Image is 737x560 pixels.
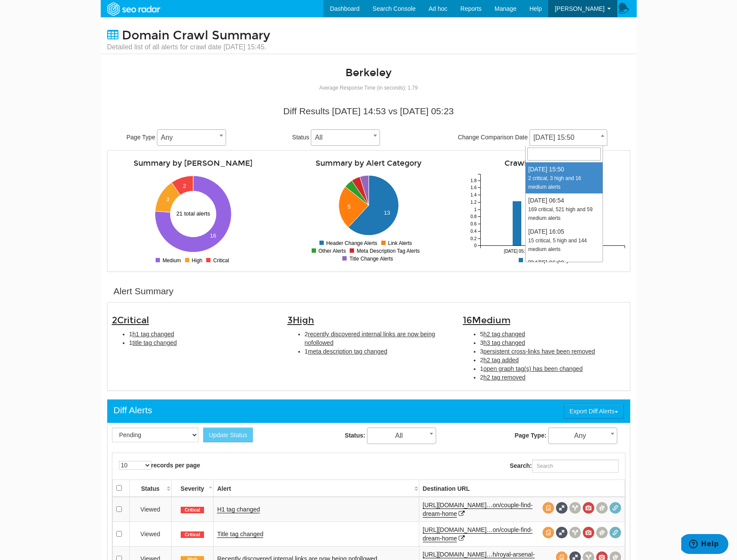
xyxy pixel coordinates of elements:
[127,134,156,141] span: Page Type
[480,330,625,338] li: 5
[470,222,476,226] tspan: 0.6
[470,200,476,205] tspan: 1.2
[528,175,581,190] small: 2 critical, 3 high and 16 medium alerts
[681,534,728,556] iframe: Opens a widget where you can find more information
[564,404,623,418] button: Export Diff Alerts
[542,527,554,538] span: View source
[549,430,617,442] span: Any
[157,132,226,144] span: Any
[530,129,607,146] span: 08/18/2025 15:50
[609,502,621,514] span: Redirect chain
[129,521,171,546] td: Viewed
[423,502,533,518] a: [URL][DOMAIN_NAME]…on/couple-find-dream-home
[483,357,519,364] span: h2 tag added
[458,134,528,141] span: Change Comparison Date
[470,229,476,234] tspan: 0.4
[504,249,530,254] tspan: [DATE] 05:23
[114,404,152,417] div: Diff Alerts
[483,374,525,381] span: h2 tag removed
[181,531,204,538] span: Critical
[596,527,608,538] span: Compare screenshots
[528,238,587,252] small: 15 critical, 5 high and 144 medium alerts
[117,315,149,326] span: Critical
[542,502,554,514] span: View source
[460,5,482,12] span: Reports
[528,206,593,221] small: 169 critical, 521 high and 59 medium alerts
[345,66,392,79] a: Berkeley
[532,460,619,473] input: Search:
[583,527,594,538] span: View screenshot
[556,502,568,514] span: Full Source Diff
[217,531,263,538] a: Title tag changed
[319,85,418,91] small: Average Response Time (in seconds): 1.79
[480,373,625,382] li: 2
[129,338,274,347] li: 1
[107,42,270,52] small: Detailed list of all alerts for crawl date [DATE] 15:45.
[119,461,151,470] select: records per page
[129,330,274,338] li: 1
[217,506,260,513] a: H1 tag changed
[122,28,270,43] span: Domain Crawl Summary
[287,159,450,167] h4: Summary by Alert Category
[528,227,600,253] div: [DATE] 16:05
[470,185,476,190] tspan: 1.6
[483,348,595,355] span: persistent cross-links have been removed
[480,356,625,364] li: 2
[596,502,608,514] span: Compare screenshots
[483,331,525,338] span: h2 tag changed
[472,315,510,326] span: Medium
[419,480,625,497] th: Destination URL
[311,132,380,144] span: All
[556,527,568,538] span: Full Source Diff
[132,339,177,346] span: title tag changed
[119,461,201,470] label: records per page
[495,5,517,12] span: Manage
[474,243,476,248] tspan: 0
[305,331,435,346] span: recently discovered internal links are now being nofollowed
[114,285,174,298] div: Alert Summary
[483,339,525,346] span: h3 tag changed
[428,5,447,12] span: Ad hoc
[171,480,214,497] th: Severity: activate to sort column descending
[555,5,604,12] span: [PERSON_NAME]
[470,236,476,241] tspan: 0.2
[292,134,309,141] span: Status
[548,428,617,444] span: Any
[104,1,163,17] img: SEORadar
[203,428,253,442] button: Update Status
[181,507,204,514] span: Critical
[569,527,581,538] span: View headers
[129,480,171,497] th: Status: activate to sort column ascending
[293,315,314,326] span: High
[480,338,625,347] li: 3
[480,364,625,373] li: 1
[132,331,174,338] span: h1 tag changed
[510,460,618,473] label: Search:
[367,430,436,442] span: All
[157,129,226,146] span: Any
[308,348,387,355] span: meta description tag changed
[480,347,625,356] li: 3
[311,129,380,146] span: All
[176,210,211,217] text: 21 total alerts
[463,315,510,326] span: 16
[483,365,583,372] span: open graph tag(s) has been changed
[474,207,476,212] tspan: 1
[463,159,625,167] h4: Crawl Rate Compare
[470,193,476,197] tspan: 1.4
[583,502,594,514] span: View screenshot
[423,526,533,542] a: [URL][DOMAIN_NAME]…on/couple-find-dream-home
[609,527,621,538] span: Redirect chain
[114,105,624,118] div: Diff Results [DATE] 14:53 vs [DATE] 05:23
[129,497,171,522] td: Viewed
[112,159,274,167] h4: Summary by [PERSON_NAME]
[528,196,600,222] div: [DATE] 06:54
[287,315,314,326] span: 3
[528,258,600,284] div: [DATE] 06:00
[214,480,419,497] th: Alert: activate to sort column ascending
[367,428,436,444] span: All
[514,432,546,439] strong: Page Type:
[345,432,365,439] strong: Status:
[470,178,476,183] tspan: 1.8
[305,347,450,356] li: 1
